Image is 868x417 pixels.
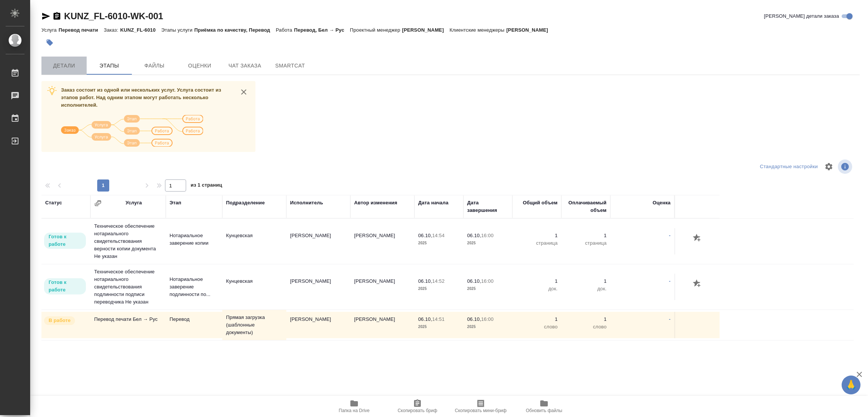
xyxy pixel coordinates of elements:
span: Этапы [91,61,127,71]
a: - [669,278,671,284]
p: 2025 [418,323,460,331]
td: [PERSON_NAME] [286,274,350,300]
td: [PERSON_NAME] [286,228,350,254]
div: Статус [45,199,62,207]
p: KUNZ_FL-6010 [120,27,161,33]
td: [PERSON_NAME] [286,312,350,338]
p: 2025 [467,285,509,293]
p: 16:00 [481,233,494,238]
p: Готов к работе [49,279,81,294]
button: Добавить оценку [691,232,704,245]
div: split button [758,161,820,173]
button: Сгруппировать [94,199,102,207]
p: Этапы услуги [161,27,194,33]
p: Нотариальное заверение подлинности по... [170,276,219,298]
p: 06.10, [418,316,432,322]
button: 🙏 [842,376,860,394]
p: 2025 [467,239,509,247]
div: Общий объем [523,199,558,207]
p: Работа [276,27,294,33]
span: Посмотреть информацию [838,159,854,174]
div: Оценка [653,199,671,207]
td: Прямая загрузка (шаблонные документы) [222,310,286,340]
p: Заказ: [104,27,120,33]
span: 🙏 [845,377,857,393]
p: Приёмка по качеству, Перевод [194,27,276,33]
p: 14:51 [432,316,445,322]
p: 14:54 [432,233,445,238]
p: 2025 [418,239,460,247]
span: Настроить таблицу [820,158,838,176]
p: 1 [565,277,607,285]
div: Автор изменения [354,199,397,207]
p: слово [565,323,607,331]
p: Нотариальное заверение копии [170,232,219,247]
p: Перевод [170,316,219,323]
td: [PERSON_NAME] [350,274,414,300]
p: док. [516,285,558,293]
button: Скопировать ссылку для ЯМессенджера [41,12,50,21]
p: Проектный менеджер [350,27,402,33]
p: 1 [516,277,558,285]
span: Заказ состоит из одной или нескольких услуг. Услуга состоит из этапов работ. Над одним этапом мог... [61,87,221,108]
p: 06.10, [418,233,432,238]
p: 1 [516,232,558,239]
p: [PERSON_NAME] [402,27,449,33]
td: Кунцевская [222,228,286,254]
span: Чат заказа [227,61,263,71]
p: 1 [565,316,607,323]
span: Детали [46,61,82,71]
button: Добавить тэг [41,34,58,51]
p: 14:52 [432,278,445,284]
p: Клиентские менеджеры [449,27,506,33]
div: Подразделение [226,199,265,207]
div: Этап [170,199,181,207]
a: - [669,316,671,322]
p: 1 [516,316,558,323]
p: страница [516,239,558,247]
td: Техническое обеспечение нотариального свидетельствования верности копии документа Не указан [90,219,166,264]
button: close [238,86,249,98]
p: В работе [49,317,70,324]
td: [PERSON_NAME] [350,228,414,254]
div: Дата завершения [467,199,509,214]
td: Техническое обеспечение нотариального свидетельствования подлинности подписи переводчика Не указан [90,264,166,310]
button: Добавить оценку [691,277,704,290]
p: Готов к работе [49,233,81,248]
p: 16:00 [481,278,494,284]
p: Услуга [41,27,58,33]
div: Исполнитель [290,199,323,207]
span: Файлы [136,61,173,71]
span: [PERSON_NAME] детали заказа [764,12,839,20]
p: страница [565,239,607,247]
p: 06.10, [467,278,481,284]
span: SmartCat [272,61,308,71]
p: док. [565,285,607,293]
p: 06.10, [467,233,481,238]
p: слово [516,323,558,331]
div: Услуга [125,199,142,207]
p: 06.10, [418,278,432,284]
span: из 1 страниц [191,181,222,192]
td: [PERSON_NAME] [350,312,414,338]
button: Скопировать ссылку [52,12,61,21]
a: - [669,233,671,238]
p: Перевод, Бел → Рус [294,27,350,33]
p: 2025 [418,285,460,293]
p: 16:00 [481,316,494,322]
a: KUNZ_FL-6010-WK-001 [64,11,163,21]
td: Перевод печати Бел → Рус [90,312,166,338]
p: 2025 [467,323,509,331]
p: 06.10, [467,316,481,322]
p: 1 [565,232,607,239]
td: Кунцевская [222,274,286,300]
div: Дата начала [418,199,448,207]
p: [PERSON_NAME] [506,27,554,33]
span: Оценки [182,61,218,71]
p: Перевод печати [58,27,104,33]
div: Оплачиваемый объем [565,199,607,214]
